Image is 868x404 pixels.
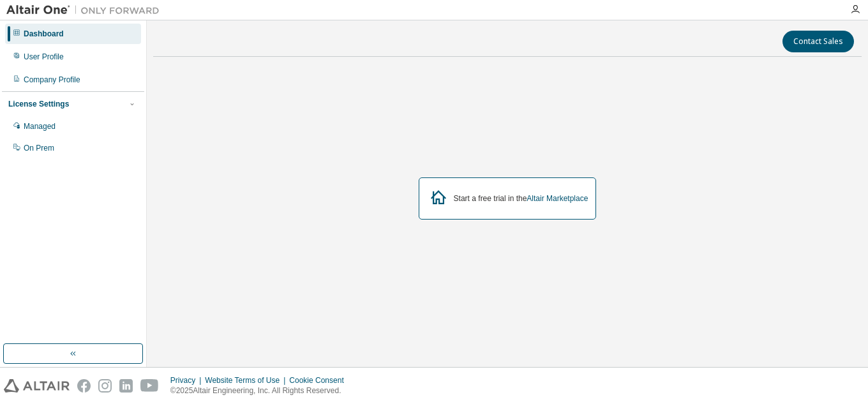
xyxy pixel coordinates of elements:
[24,143,54,153] div: On Prem
[24,29,64,39] div: Dashboard
[98,379,112,393] img: instagram.svg
[205,375,289,385] div: Website Terms of Use
[8,99,69,109] div: License Settings
[24,121,56,131] div: Managed
[170,375,205,385] div: Privacy
[6,4,166,17] img: Altair One
[24,75,80,85] div: Company Profile
[77,379,91,393] img: facebook.svg
[4,379,70,393] img: altair_logo.svg
[454,193,588,204] div: Start a free trial in the
[782,31,854,52] button: Contact Sales
[289,375,351,385] div: Cookie Consent
[140,379,159,393] img: youtube.svg
[527,194,588,203] a: Altair Marketplace
[170,385,352,396] p: © 2025 Altair Engineering, Inc. All Rights Reserved.
[119,379,133,393] img: linkedin.svg
[24,52,64,62] div: User Profile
